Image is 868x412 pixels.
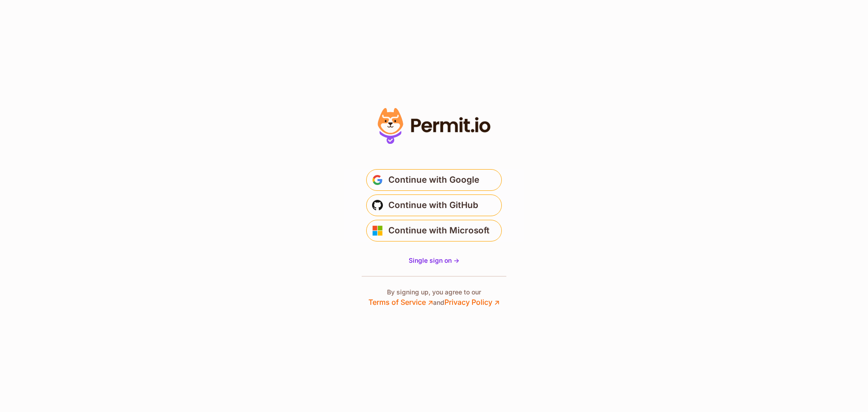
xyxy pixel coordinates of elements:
span: Single sign on -> [409,256,459,264]
a: Terms of Service ↗ [368,298,433,307]
a: Single sign on -> [409,256,459,265]
button: Continue with Google [366,169,502,191]
a: Privacy Policy ↗ [444,298,500,307]
span: Continue with Google [388,173,479,187]
button: Continue with Microsoft [366,220,502,242]
span: Continue with GitHub [388,198,478,213]
p: By signing up, you agree to our and [368,288,500,308]
button: Continue with GitHub [366,194,502,216]
span: Continue with Microsoft [388,223,490,238]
